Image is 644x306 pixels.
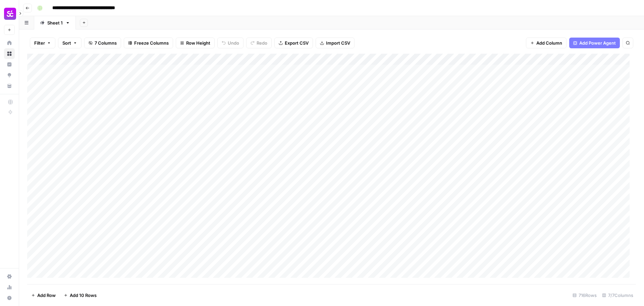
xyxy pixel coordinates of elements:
[37,292,56,299] span: Add Row
[134,40,169,46] span: Freeze Columns
[47,19,63,26] div: Sheet 1
[62,40,71,46] span: Sort
[257,40,267,46] span: Redo
[4,271,15,282] a: Settings
[4,5,15,22] button: Workspace: Smartcat
[228,40,239,46] span: Undo
[4,8,16,20] img: Smartcat Logo
[285,40,309,46] span: Export CSV
[124,38,173,48] button: Freeze Columns
[599,290,636,301] div: 7/7 Columns
[246,38,272,48] button: Redo
[4,38,15,48] a: Home
[4,81,15,91] a: Your Data
[4,282,15,293] a: Usage
[4,70,15,81] a: Opportunities
[326,40,350,46] span: Import CSV
[4,48,15,59] a: Browse
[34,16,76,30] a: Sheet 1
[579,40,616,46] span: Add Power Agent
[526,38,567,48] button: Add Column
[217,38,244,48] button: Undo
[536,40,562,46] span: Add Column
[60,290,101,301] button: Add 10 Rows
[27,290,60,301] button: Add Row
[569,38,620,48] button: Add Power Agent
[95,40,117,46] span: 7 Columns
[4,59,15,70] a: Insights
[34,40,45,46] span: Filter
[58,38,82,48] button: Sort
[30,38,55,48] button: Filter
[176,38,215,48] button: Row Height
[316,38,355,48] button: Import CSV
[570,290,599,301] div: 716 Rows
[186,40,210,46] span: Row Height
[70,292,97,299] span: Add 10 Rows
[4,293,15,303] button: Help + Support
[84,38,121,48] button: 7 Columns
[274,38,313,48] button: Export CSV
